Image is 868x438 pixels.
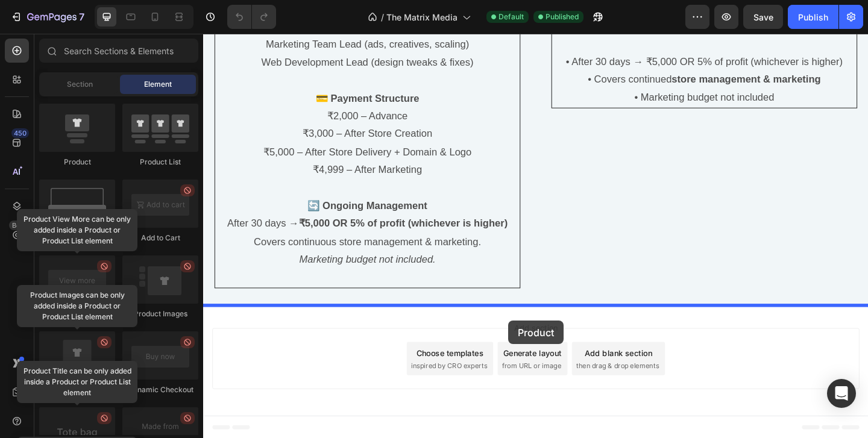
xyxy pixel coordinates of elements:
[381,11,384,23] span: /
[39,233,115,243] div: Sticky Add to Cart
[9,221,29,230] div: Beta
[144,79,172,90] span: Element
[227,5,276,29] div: Undo/Redo
[203,34,868,438] iframe: Design area
[753,12,773,22] span: Save
[546,11,579,22] span: Published
[39,384,115,395] div: Product Images
[827,379,856,408] div: Open Intercom Messenger
[798,11,828,23] div: Publish
[39,157,115,167] div: Product
[498,11,524,22] span: Default
[386,11,458,23] span: The Matrix Media
[5,5,90,29] button: 7
[122,384,198,395] div: Dynamic Checkout
[67,79,93,90] span: Section
[122,308,198,319] div: Product Images
[39,39,198,63] input: Search Sections & Elements
[11,128,29,138] div: 450
[122,233,198,243] div: Add to Cart
[79,10,84,24] p: 7
[788,5,838,29] button: Publish
[122,157,198,167] div: Product List
[743,5,783,29] button: Save
[39,308,115,319] div: Product View More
